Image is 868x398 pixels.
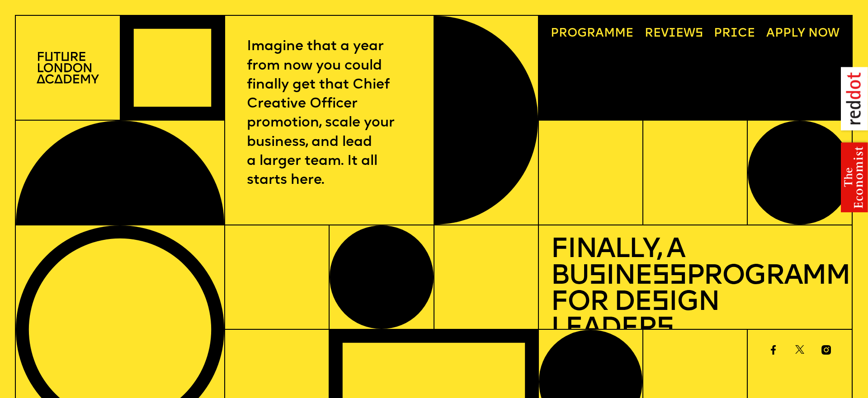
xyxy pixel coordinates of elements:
span: A [766,28,775,40]
a: Apply now [760,22,846,46]
span: s [589,263,606,290]
span: s [651,289,669,317]
span: ss [652,263,686,290]
p: Imagine that a year from now you could finally get that Chief Creative Officer promotion, scale y... [247,37,412,190]
a: Programme [545,22,640,46]
span: s [656,315,674,343]
a: Reviews [639,22,709,46]
h1: Finally, a Bu ine Programme for De ign Leader [551,237,840,343]
a: Price [708,22,761,46]
span: a [595,28,604,40]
